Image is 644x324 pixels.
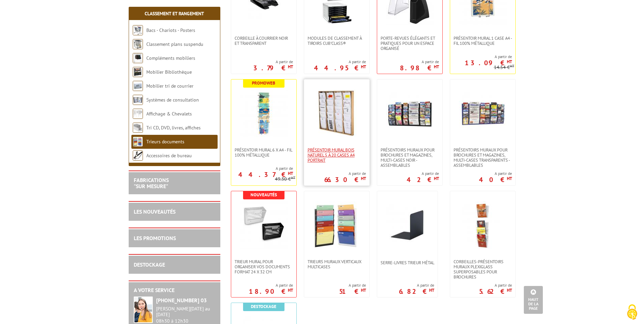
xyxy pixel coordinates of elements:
b: Promoweb [252,80,275,86]
a: Accessoires de bureau [146,152,192,159]
a: Affichage & Chevalets [146,111,192,117]
sup: HT [507,59,512,65]
span: A partir de [399,283,434,288]
img: Mobilier Bibliothèque [133,67,143,77]
span: A partir de [324,171,366,176]
sup: HT [288,287,293,293]
strong: [PHONE_NUMBER] 03 [156,297,207,304]
span: Trieurs muraux verticaux multicases [308,259,366,269]
p: 13.09 € [465,61,512,65]
img: widget-service.jpg [134,296,153,323]
sup: HT [429,287,434,293]
span: A partir de [253,59,293,65]
img: Bacs - Chariots - Posters [133,25,143,35]
p: 8.98 € [400,66,439,70]
span: PRÉSENTOIRS MURAUX POUR BROCHURES ET MAGAZINES, MULTI-CASES NOIR - ASSEMBLABLES [381,147,439,168]
span: A partir de [479,283,512,288]
sup: HT [361,176,366,181]
a: Tri CD, DVD, livres, affiches [146,125,201,131]
span: A partir de [400,59,439,65]
img: Présentoir mural 6 x A4 - Fil 100% métallique [240,90,288,137]
span: Serre-livres trieur métal [381,260,434,265]
span: A partir de [479,171,512,176]
span: A partir de [249,283,293,288]
a: Haut de la page [524,286,543,314]
sup: HT [510,64,514,68]
p: 40 € [479,178,512,182]
span: Présentoir mural 6 x A4 - Fil 100% métallique [235,147,293,158]
img: PRÉSENTOIRS MURAUX POUR BROCHURES ET MAGAZINES, MULTI-CASES NOIR - ASSEMBLABLES [386,90,434,137]
span: PRÉSENTOIRS MURAUX POUR BROCHURES ET MAGAZINES, MULTI-CASES TRANSPARENTS - ASSEMBLABLES [454,147,512,168]
a: Trieur Mural pour organiser vos documents format 24 x 32 cm [231,259,296,274]
a: DESTOCKAGE [134,261,165,268]
b: Nouveautés [251,192,277,198]
span: Corbeille à courrier noir et transparent [235,36,293,46]
a: Trieurs documents [146,139,184,145]
a: LES NOUVEAUTÉS [134,208,176,215]
sup: HT [507,287,512,293]
span: Présentoir mural 1 case A4 - Fil 100% métallique [454,36,512,46]
a: Porte-revues élégants et pratiques pour un espace organisé [377,36,442,51]
div: [PERSON_NAME][DATE] au [DATE] [156,306,215,318]
a: Présentoir mural 6 x A4 - Fil 100% métallique [231,147,296,158]
a: LES PROMOTIONS [134,235,176,241]
img: Corbeilles-Présentoirs muraux plexiglass superposables pour brochures [459,201,507,249]
img: Trieurs documents [133,137,143,147]
a: Trieurs muraux verticaux multicases [304,259,369,269]
img: Affichage & Chevalets [133,109,143,119]
a: PRÉSENTOIRS MURAUX POUR BROCHURES ET MAGAZINES, MULTI-CASES NOIR - ASSEMBLABLES [377,147,442,168]
img: Présentoir Mural Bois naturel 5 à 20 cases A4 Portrait [313,90,361,137]
span: A partir de [339,283,366,288]
p: 18.90 € [249,289,293,293]
span: Trieur Mural pour organiser vos documents format 24 x 32 cm [235,259,293,274]
p: 66.30 € [324,178,366,182]
span: A partir de [407,171,439,176]
img: Compléments mobiliers [133,53,143,63]
p: 5.62 € [479,289,512,293]
p: 49.30 € [275,177,295,182]
img: Tri CD, DVD, livres, affiches [133,123,143,133]
p: 51 € [339,289,366,293]
a: Bacs - Chariots - Posters [146,27,195,33]
span: Modules de classement à tiroirs Cub’Class® [308,36,366,46]
p: 44.37 € [238,173,293,177]
img: Cookies (fenêtre modale) [624,304,641,321]
img: Mobilier tri de courrier [133,81,143,91]
a: Corbeilles-Présentoirs muraux plexiglass superposables pour brochures [450,259,515,280]
img: Trieur Mural pour organiser vos documents format 24 x 32 cm [240,201,288,249]
a: PRÉSENTOIRS MURAUX POUR BROCHURES ET MAGAZINES, MULTI-CASES TRANSPARENTS - ASSEMBLABLES [450,147,515,168]
span: Corbeilles-Présentoirs muraux plexiglass superposables pour brochures [454,259,512,280]
a: Corbeille à courrier noir et transparent [231,36,296,46]
span: A partir de [314,59,366,65]
a: Compléments mobiliers [146,55,195,61]
img: Classement plans suspendu [133,39,143,49]
a: Classement et Rangement [145,11,204,17]
span: Porte-revues élégants et pratiques pour un espace organisé [381,36,439,51]
span: A partir de [450,54,512,59]
a: Classement plans suspendu [146,41,203,47]
p: 44.95 € [314,66,366,70]
h2: A votre service [134,287,215,293]
a: Systèmes de consultation [146,97,199,103]
a: Mobilier Bibliothèque [146,69,192,75]
p: 14.54 € [494,65,514,70]
img: Trieurs muraux verticaux multicases [313,201,361,249]
a: Présentoir Mural Bois naturel 5 à 20 cases A4 Portrait [304,147,369,163]
p: 42 € [407,178,439,182]
img: Accessoires de bureau [133,150,143,161]
span: Présentoir Mural Bois naturel 5 à 20 cases A4 Portrait [308,147,366,163]
button: Cookies (fenêtre modale) [620,301,644,324]
p: 3.79 € [253,66,293,70]
b: Destockage [251,304,276,309]
a: Présentoir mural 1 case A4 - Fil 100% métallique [450,36,515,46]
a: FABRICATIONS"Sur Mesure" [134,177,169,190]
sup: HT [434,176,439,181]
sup: HT [361,64,366,70]
sup: HT [434,64,439,70]
a: Mobilier tri de courrier [146,83,194,89]
img: PRÉSENTOIRS MURAUX POUR BROCHURES ET MAGAZINES, MULTI-CASES TRANSPARENTS - ASSEMBLABLES [459,90,507,137]
span: A partir de [231,166,293,171]
p: 6.82 € [399,289,434,293]
sup: HT [361,287,366,293]
sup: HT [288,64,293,70]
